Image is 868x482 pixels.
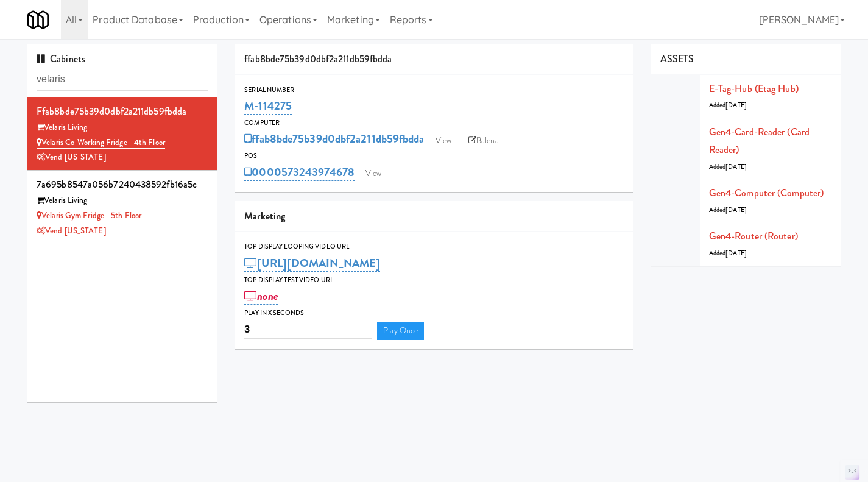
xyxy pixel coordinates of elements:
div: POS [244,150,624,162]
a: ffab8bde75b39d0dbf2a211db59fbdda [244,130,424,147]
span: Marketing [244,209,285,223]
a: Gen4-router (Router) [709,229,798,243]
a: View [359,165,387,183]
div: Computer [244,117,624,129]
a: Velaris Gym Fridge - 5th Floor [37,210,141,221]
div: Velaris Living [37,193,208,208]
div: ffab8bde75b39d0dbf2a211db59fbdda [37,102,208,121]
div: Top Display Looping Video Url [244,241,624,253]
a: 0000573243974678 [244,164,355,181]
a: E-tag-hub (Etag Hub) [709,82,799,96]
a: M-114275 [244,97,292,115]
span: [DATE] [725,249,747,258]
a: none [244,288,278,305]
li: 7a695b8547a056b7240438592fb16a5cVelaris Living Velaris Gym Fridge - 5th FloorVend [US_STATE] [27,171,217,243]
li: ffab8bde75b39d0dbf2a211db59fbddaVelaris Living Velaris Co-Working Fridge - 4th FloorVend [US_STATE] [27,97,217,171]
input: Search cabinets [37,68,208,91]
div: ffab8bde75b39d0dbf2a211db59fbdda [235,44,633,75]
a: Balena [462,132,505,150]
a: Vend [US_STATE] [37,151,106,163]
div: 7a695b8547a056b7240438592fb16a5c [37,175,208,194]
div: Top Display Test Video Url [244,274,624,286]
span: Added [709,101,747,110]
a: View [429,132,457,150]
a: Gen4-card-reader (Card Reader) [709,125,810,157]
a: [URL][DOMAIN_NAME] [244,255,380,272]
span: Added [709,162,747,171]
span: Cabinets [37,52,85,66]
span: ASSETS [660,52,694,66]
a: Velaris Co-Working Fridge - 4th Floor [37,136,165,149]
img: Micromart [27,9,49,30]
span: [DATE] [725,162,747,171]
span: Added [709,249,747,258]
div: Serial Number [244,84,624,96]
div: Velaris Living [37,120,208,135]
a: Play Once [377,322,424,340]
div: Play in X seconds [244,307,624,319]
span: Added [709,205,747,214]
a: Vend [US_STATE] [37,225,106,236]
a: Gen4-computer (Computer) [709,186,824,200]
span: [DATE] [725,101,747,110]
span: [DATE] [725,205,747,214]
